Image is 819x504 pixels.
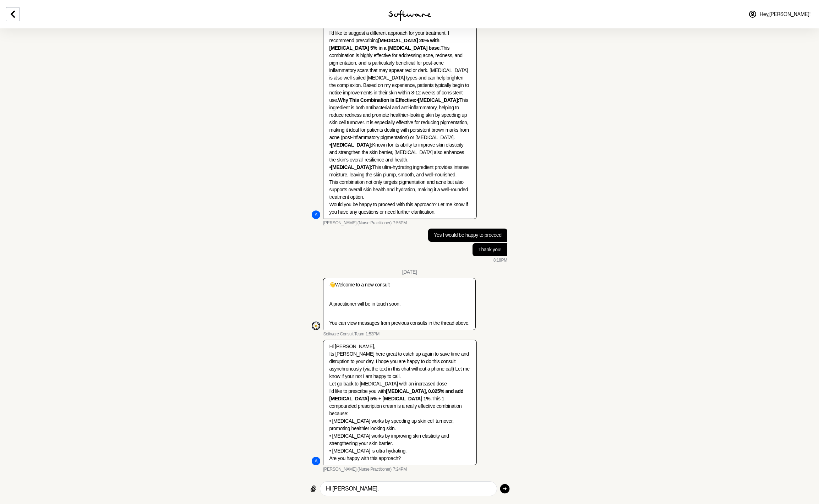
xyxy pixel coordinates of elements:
p: Hi [PERSON_NAME], Its [PERSON_NAME] here great to catch up again to save time and disruption to y... [329,343,470,462]
a: Hey,[PERSON_NAME]! [744,6,815,23]
div: Software Consult Team [312,322,320,330]
div: A [312,210,320,219]
strong: [MEDICAL_DATA]: [418,97,459,103]
div: Annie Butler (Nurse Practitioner) [312,457,320,465]
p: Thank you! [478,246,501,253]
span: 👋 [329,282,335,287]
p: You can view messages from previous consults in the thread above. [329,319,469,327]
textarea: Type your message [326,484,491,493]
img: software logo [388,10,431,21]
time: 2025-06-02T09:56:06.785Z [393,220,407,226]
div: A [312,457,320,465]
strong: [MEDICAL_DATA] 20% with [MEDICAL_DATA] 5% in a [MEDICAL_DATA] base. [329,38,441,51]
p: A practitioner will be in touch soon. [329,300,469,308]
strong: [MEDICAL_DATA]: [331,164,372,170]
strong: [MEDICAL_DATA], 0.025% and add [MEDICAL_DATA] 5% + [MEDICAL_DATA] 1%. [329,388,463,401]
img: S [312,322,320,330]
span: [PERSON_NAME] (Nurse Practitioner) [323,220,391,226]
p: Yes I would be happy to proceed [434,231,501,239]
span: Hey, [PERSON_NAME] ! [760,11,810,17]
time: 2025-06-02T10:18:21.353Z [493,258,507,263]
span: [PERSON_NAME] (Nurse Practitioner) [323,467,391,472]
strong: Why This Combination is Effective: [338,97,416,103]
time: 2025-10-11T08:24:53.443Z [393,467,407,472]
time: 2025-10-11T02:53:07.069Z [366,332,380,337]
span: Software Consult Team [323,332,364,337]
div: [DATE] [402,269,417,275]
div: Annie Butler (Nurse Practitioner) [312,210,320,219]
strong: [MEDICAL_DATA]: [331,142,372,148]
p: Welcome to a new consult [329,281,469,289]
